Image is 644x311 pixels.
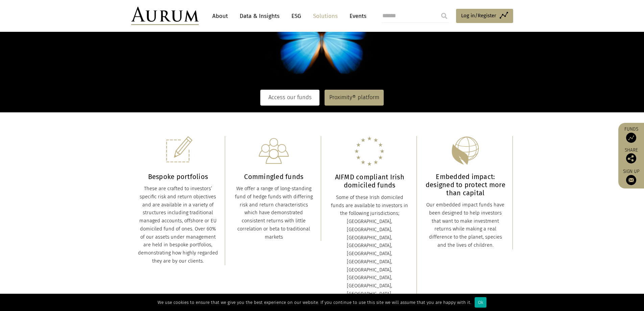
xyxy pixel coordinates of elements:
[209,10,231,22] a: About
[346,10,366,22] a: Events
[138,185,218,265] div: These are crafted to investors’ specific risk and return objectives and are available in a variet...
[437,9,451,23] input: Submit
[260,90,319,105] a: Access our funds
[131,7,199,25] img: Aurum
[310,10,341,22] a: Solutions
[325,90,384,105] a: Proximity® platform
[456,9,513,23] a: Log in/Register
[425,201,506,249] div: Our embedded impact funds have been designed to help investors that want to make investment retur...
[475,297,486,308] div: Ok
[234,173,314,181] h3: Commingled funds
[461,12,496,20] span: Log in/Register
[288,10,305,22] a: ESG
[622,169,641,185] a: Sign up
[234,185,314,241] div: We offer a range of long-standing fund of hedge funds with differing risk and return characterist...
[626,153,636,163] img: Share this post
[622,126,641,143] a: Funds
[626,133,636,143] img: Access Funds
[138,173,218,181] h3: Bespoke portfolios
[425,173,506,197] h3: Embedded impact: designed to protect more than capital
[330,173,410,189] h3: AIFMD compliant Irish domiciled funds
[330,194,410,306] div: Some of these Irish domiciled funds are available to investors in the following jurisdictions; [G...
[626,175,636,185] img: Sign up to our newsletter
[622,148,641,163] div: Share
[236,10,283,22] a: Data & Insights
